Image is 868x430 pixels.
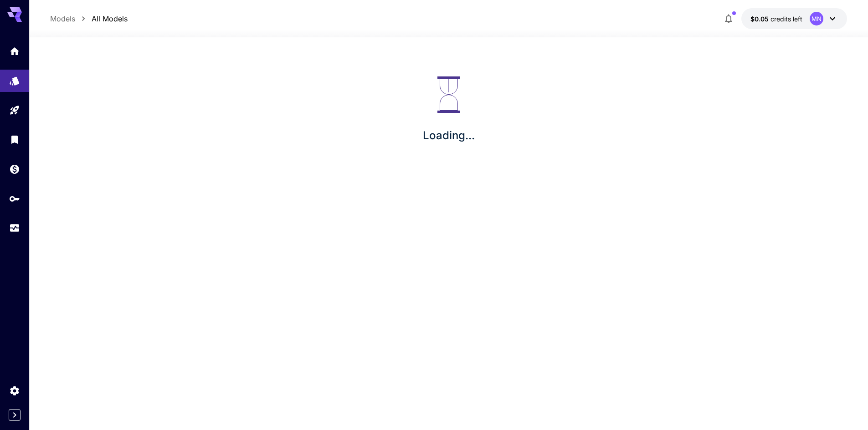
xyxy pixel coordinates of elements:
[741,8,847,29] button: $0.05MN
[9,46,20,57] div: Home
[750,14,802,24] div: $0.05
[50,13,75,24] a: Models
[9,75,20,86] div: Models
[9,385,20,396] div: Settings
[423,127,475,144] p: Loading...
[92,13,128,24] a: All Models
[9,223,20,234] div: Usage
[9,105,20,116] div: Playground
[9,134,20,145] div: Library
[9,193,20,204] div: API Keys
[810,12,823,25] div: MN
[9,409,21,421] button: Expand sidebar
[50,13,128,24] nav: breadcrumb
[770,15,802,23] span: credits left
[9,163,20,175] div: Wallet
[750,15,770,23] span: $0.05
